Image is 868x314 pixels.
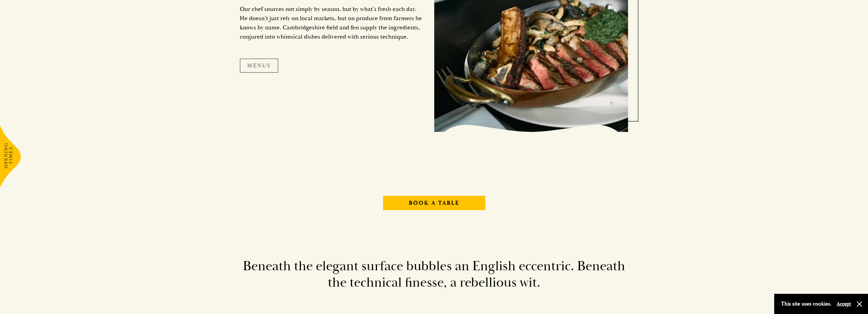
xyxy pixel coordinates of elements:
[240,258,629,291] h2: Beneath the elegant surface bubbles an English eccentric. Beneath the technical finesse, a rebell...
[856,301,863,308] button: Close and accept
[240,4,424,41] p: Our chef sources not simply by season, but by what’s fresh each day. He doesn’t just rely on loca...
[781,299,832,309] p: This site uses cookies.
[383,196,485,210] a: Book A Table
[837,301,851,307] button: Accept
[240,58,278,73] a: Menus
